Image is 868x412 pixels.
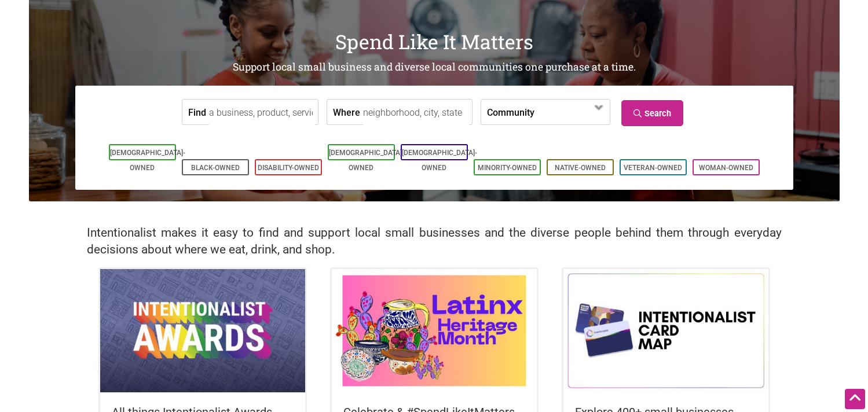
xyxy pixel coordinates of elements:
[29,28,840,56] h1: Spend Like It Matters
[699,164,753,172] a: Woman-Owned
[624,164,682,172] a: Veteran-Owned
[100,269,305,392] img: Intentionalist Awards
[333,100,360,124] label: Where
[555,164,606,172] a: Native-Owned
[29,60,840,75] h2: Support local small business and diverse local communities one purchase at a time.
[402,149,477,172] a: [DEMOGRAPHIC_DATA]-Owned
[87,225,782,258] h2: Intentionalist makes it easy to find and support local small businesses and the diverse people be...
[258,164,319,172] a: Disability-Owned
[188,100,206,124] label: Find
[332,269,537,392] img: Latinx / Hispanic Heritage Month
[478,164,537,172] a: Minority-Owned
[563,269,768,392] img: Intentionalist Card Map
[363,100,469,126] input: neighborhood, city, state
[621,100,683,126] a: Search
[845,389,865,409] div: Scroll Back to Top
[110,149,185,172] a: [DEMOGRAPHIC_DATA]-Owned
[487,100,534,124] label: Community
[191,164,240,172] a: Black-Owned
[209,100,315,126] input: a business, product, service
[329,149,404,172] a: [DEMOGRAPHIC_DATA]-Owned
